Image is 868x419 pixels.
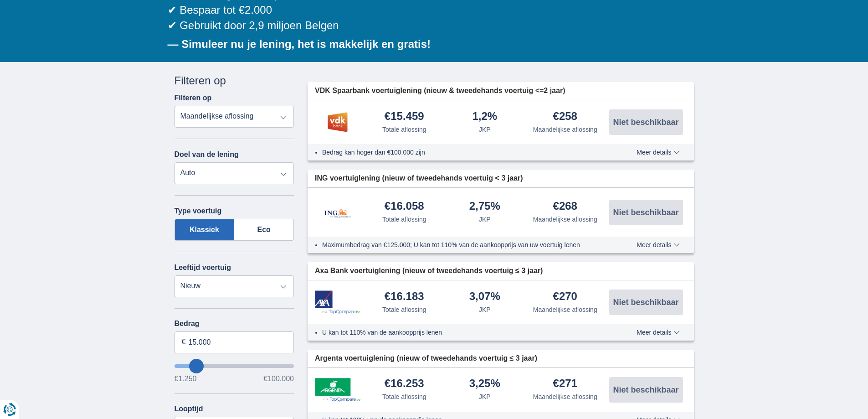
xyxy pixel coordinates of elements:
[469,378,500,390] div: 3,25%
[479,215,491,224] div: JKP
[175,405,203,413] label: Looptijd
[175,264,231,272] label: Leeftijd voertuig
[315,353,537,364] span: Argenta voertuiglening (nieuw of tweedehands voertuig ≤ 3 jaar)
[315,290,360,315] img: product.pl.alt Axa Bank
[234,219,294,241] label: Eco
[533,125,597,134] div: Maandelijkse aflossing
[613,298,678,306] span: Niet beschikbaar
[385,291,424,303] div: €16.183
[175,73,294,88] div: Filteren op
[479,392,491,401] div: JKP
[175,207,222,215] label: Type voertuig
[613,118,678,126] span: Niet beschikbaar
[553,111,577,123] div: €258
[469,291,500,303] div: 3,07%
[175,320,294,328] label: Bedrag
[637,242,679,248] span: Meer details
[182,337,186,347] span: €
[553,378,577,390] div: €271
[630,241,686,248] button: Meer details
[315,86,565,96] span: VDK Spaarbank voertuiglening (nieuw & tweedehands voertuig <=2 jaar)
[637,329,679,336] span: Meer details
[315,173,523,184] span: ING voertuiglening (nieuw of tweedehands voertuig < 3 jaar)
[637,149,679,155] span: Meer details
[382,305,426,314] div: Totale aflossing
[385,201,424,213] div: €16.058
[553,291,577,303] div: €270
[322,148,603,157] li: Bedrag kan hoger dan €100.000 zijn
[175,375,197,383] span: €1.250
[613,208,678,217] span: Niet beschikbaar
[315,197,360,228] img: product.pl.alt ING
[609,290,683,315] button: Niet beschikbaar
[175,150,239,159] label: Doel van de lening
[630,149,686,156] button: Meer details
[609,200,683,225] button: Niet beschikbaar
[553,201,577,213] div: €268
[533,215,597,224] div: Maandelijkse aflossing
[609,377,683,403] button: Niet beschikbaar
[322,328,603,337] li: U kan tot 110% van de aankoopprijs lenen
[322,240,603,249] li: Maximumbedrag van €125.000; U kan tot 110% van de aankoopprijs van uw voertuig lenen
[630,329,686,336] button: Meer details
[479,125,491,134] div: JKP
[315,111,360,134] img: product.pl.alt VDK bank
[385,111,424,123] div: €15.459
[175,364,294,368] input: wantToBorrow
[533,305,597,314] div: Maandelijkse aflossing
[609,109,683,135] button: Niet beschikbaar
[168,38,431,50] b: — Simuleer nu je lening, het is makkelijk en gratis!
[533,392,597,401] div: Maandelijkse aflossing
[479,305,491,314] div: JKP
[382,392,426,401] div: Totale aflossing
[175,219,235,241] label: Klassiek
[382,125,426,134] div: Totale aflossing
[472,111,497,123] div: 1,2%
[315,378,360,402] img: product.pl.alt Argenta
[613,386,678,394] span: Niet beschikbaar
[385,378,424,390] div: €16.253
[382,215,426,224] div: Totale aflossing
[315,266,543,276] span: Axa Bank voertuiglening (nieuw of tweedehands voertuig ≤ 3 jaar)
[469,201,500,213] div: 2,75%
[175,94,212,102] label: Filteren op
[263,375,294,383] span: €100.000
